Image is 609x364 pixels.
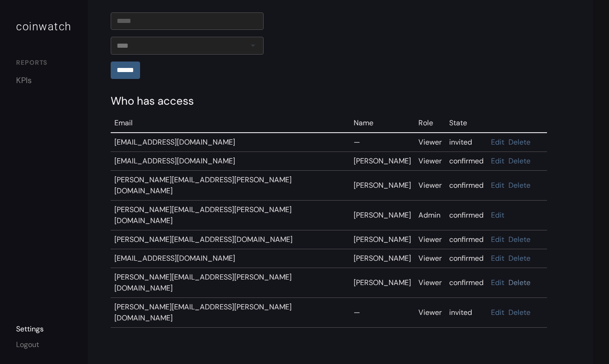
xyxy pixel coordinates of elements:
a: Delete [508,156,530,166]
a: Delete [508,253,530,263]
td: Name [350,114,415,133]
a: Delete [508,137,530,147]
td: [PERSON_NAME] [350,152,415,171]
td: [PERSON_NAME][EMAIL_ADDRESS][PERSON_NAME][DOMAIN_NAME] [111,171,350,201]
span: Viewer [418,137,442,147]
a: Delete [508,308,530,317]
td: [PERSON_NAME] [350,201,415,230]
td: Role [415,114,445,133]
td: — [350,133,415,152]
span: Viewer [418,308,442,317]
td: [PERSON_NAME][EMAIL_ADDRESS][PERSON_NAME][DOMAIN_NAME] [111,201,350,230]
td: confirmed [445,268,487,298]
td: [PERSON_NAME] [350,268,415,298]
span: Admin [418,210,440,220]
td: confirmed [445,171,487,201]
td: confirmed [445,230,487,249]
td: Email [111,114,350,133]
a: Delete [508,180,530,190]
td: invited [445,298,487,328]
td: confirmed [445,201,487,230]
td: [PERSON_NAME] [350,171,415,201]
td: confirmed [445,152,487,171]
div: Who has access [111,93,570,109]
a: Edit [491,253,504,263]
a: Edit [491,180,504,190]
td: State [445,114,487,133]
a: Edit [491,235,504,244]
a: Edit [491,308,504,317]
td: invited [445,133,487,152]
td: confirmed [445,249,487,268]
a: KPIs [16,74,72,87]
span: Viewer [418,278,442,287]
a: Logout [16,340,39,349]
a: Edit [491,278,504,287]
td: [PERSON_NAME][EMAIL_ADDRESS][DOMAIN_NAME] [111,230,350,249]
span: Viewer [418,156,442,166]
div: REPORTS [16,58,72,70]
td: [PERSON_NAME][EMAIL_ADDRESS][PERSON_NAME][DOMAIN_NAME] [111,268,350,298]
td: [PERSON_NAME] [350,249,415,268]
td: [EMAIL_ADDRESS][DOMAIN_NAME] [111,152,350,171]
a: Edit [491,156,504,166]
span: Viewer [418,253,442,263]
td: [PERSON_NAME][EMAIL_ADDRESS][PERSON_NAME][DOMAIN_NAME] [111,298,350,328]
div: coinwatch [16,18,72,35]
a: Edit [491,210,504,220]
a: Delete [508,235,530,244]
td: [PERSON_NAME] [350,230,415,249]
td: — [350,298,415,328]
a: Edit [491,137,504,147]
a: Delete [508,278,530,287]
span: Viewer [418,180,442,190]
td: [EMAIL_ADDRESS][DOMAIN_NAME] [111,133,350,152]
td: [EMAIL_ADDRESS][DOMAIN_NAME] [111,249,350,268]
span: Viewer [418,235,442,244]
